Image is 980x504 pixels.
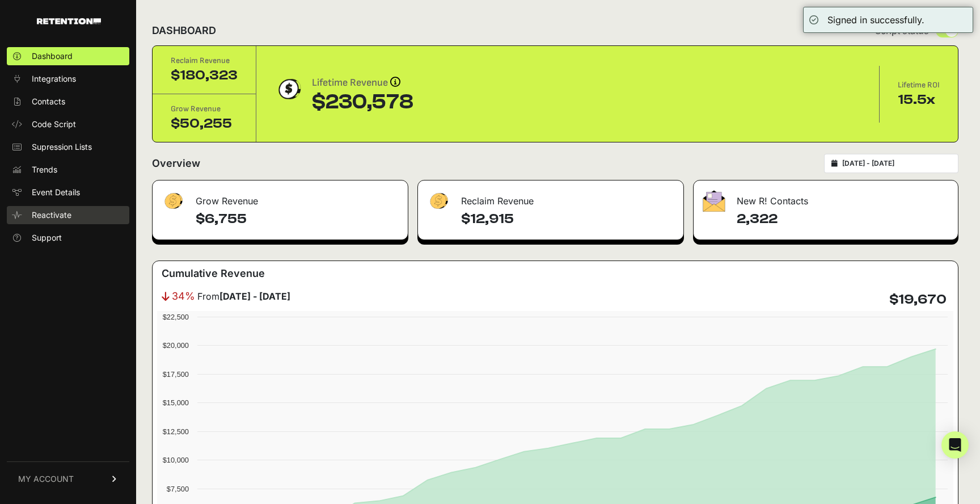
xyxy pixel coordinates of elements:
[7,70,129,88] a: Integrations
[32,96,65,107] span: Contacts
[18,473,74,485] span: MY ACCOUNT
[125,69,191,77] div: Keywords by Traffic
[898,91,940,109] div: 15.5x
[827,13,924,27] div: Signed in successfully.
[197,289,290,303] span: From
[171,115,238,133] div: $50,255
[32,73,76,85] span: Integrations
[32,209,71,221] span: Reactivate
[427,190,450,212] img: fa-dollar-13500eef13a19c4ab2b9ed9ad552e47b0d9fc28b02b83b90ba0e00f96d6372e9.png
[113,68,122,77] img: tab_keywords_by_traffic_grey.svg
[162,266,265,282] h3: Cumulative Revenue
[312,75,413,91] div: Lifetime Revenue
[163,313,189,321] text: $22,500
[898,79,940,91] div: Lifetime ROI
[162,190,184,212] img: fa-dollar-13500eef13a19c4ab2b9ed9ad552e47b0d9fc28b02b83b90ba0e00f96d6372e9.png
[7,206,129,224] a: Reactivate
[18,30,27,39] img: website_grey.svg
[163,341,189,350] text: $20,000
[43,69,102,77] div: Domain Overview
[32,187,80,198] span: Event Details
[274,75,303,103] img: dollar-coin-05c43ed7efb7bc0c12610022525b4bbbb207c7efeef5aecc26f025e68dcafac9.png
[163,456,189,464] text: $10,000
[171,103,238,115] div: Grow Revenue
[32,119,76,130] span: Code Script
[172,288,195,304] span: 34%
[196,210,399,228] h4: $6,755
[171,55,238,66] div: Reclaim Revenue
[163,427,189,436] text: $12,500
[7,115,129,133] a: Code Script
[461,210,674,228] h4: $12,915
[7,461,129,496] a: MY ACCOUNT
[7,183,129,201] a: Event Details
[7,161,129,179] a: Trends
[32,51,73,62] span: Dashboard
[7,93,129,111] a: Contacts
[32,232,62,243] span: Support
[31,68,40,77] img: tab_domain_overview_orange.svg
[312,91,413,114] div: $230,578
[171,66,238,85] div: $180,323
[889,291,947,309] h4: $19,670
[7,138,129,156] a: Supression Lists
[167,485,189,493] text: $7,500
[152,23,216,39] h2: DASHBOARD
[32,141,92,153] span: Supression Lists
[32,164,57,175] span: Trends
[7,229,129,247] a: Support
[163,370,189,379] text: $17,500
[219,291,290,302] strong: [DATE] - [DATE]
[152,156,200,171] h2: Overview
[941,431,969,459] div: Open Intercom Messenger
[18,18,27,27] img: logo_orange.svg
[153,180,408,215] div: Grow Revenue
[694,180,958,215] div: New R! Contacts
[418,180,683,215] div: Reclaim Revenue
[163,398,189,407] text: $15,000
[7,47,129,65] a: Dashboard
[737,210,949,228] h4: 2,322
[703,190,725,212] img: fa-envelope-19ae18322b30453b285274b1b8af3d052b27d846a4fbe8435d1a52b978f639a2.png
[32,18,56,27] div: v 4.0.25
[37,18,101,24] img: Retention.com
[29,30,125,39] div: Domain: [DOMAIN_NAME]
